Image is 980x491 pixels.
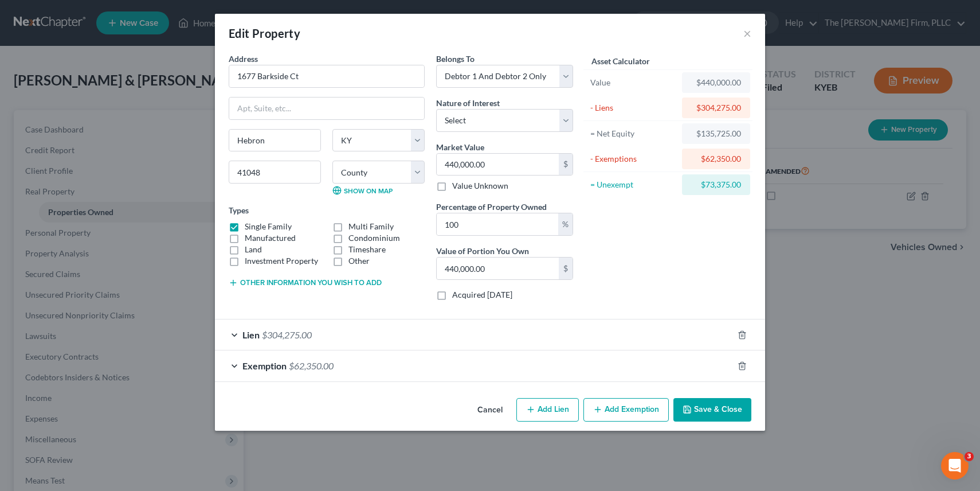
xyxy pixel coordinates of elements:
label: Multi Family [348,221,394,232]
label: Types [229,204,249,216]
input: 0.00 [437,154,559,176]
div: $ [559,154,573,176]
input: Apt, Suite, etc... [229,98,424,119]
label: Manufactured [245,232,296,244]
input: 0.00 [437,258,559,279]
div: = Net Equity [590,128,677,139]
span: $62,350.00 [289,360,334,371]
div: $304,275.00 [691,102,741,114]
label: Condominium [348,232,400,244]
label: Timeshare [348,244,386,255]
label: Percentage of Property Owned [436,201,547,213]
span: $304,275.00 [262,329,312,340]
span: Exemption [242,360,287,371]
span: Belongs To [436,54,475,64]
span: Lien [242,329,260,340]
button: Other information you wish to add [229,278,382,287]
button: Cancel [468,399,512,422]
div: Value [590,77,677,88]
div: - Liens [590,102,677,114]
div: $135,725.00 [691,128,741,139]
span: Address [229,54,258,64]
label: Market Value [436,141,484,153]
button: Add Lien [516,398,579,422]
div: = Unexempt [590,179,677,190]
label: Value Unknown [452,180,508,192]
button: × [743,26,751,40]
label: Value of Portion You Own [436,245,529,257]
label: Land [245,244,262,255]
label: Single Family [245,221,292,232]
input: Enter city... [229,130,320,151]
span: 3 [965,452,974,461]
div: $440,000.00 [691,77,741,88]
label: Acquired [DATE] [452,289,512,301]
label: Other [348,255,370,267]
input: Enter zip... [229,161,321,184]
div: % [558,213,573,235]
input: 0.00 [437,213,558,235]
a: Show on Map [332,186,393,195]
button: Save & Close [673,398,751,422]
label: Investment Property [245,255,318,267]
input: Enter address... [229,65,424,87]
div: - Exemptions [590,153,677,165]
div: Edit Property [229,25,300,41]
iframe: Intercom live chat [941,452,969,480]
div: $73,375.00 [691,179,741,190]
label: Nature of Interest [436,97,500,109]
div: $ [559,258,573,279]
label: Asset Calculator [591,55,650,67]
button: Add Exemption [583,398,669,422]
div: $62,350.00 [691,153,741,165]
